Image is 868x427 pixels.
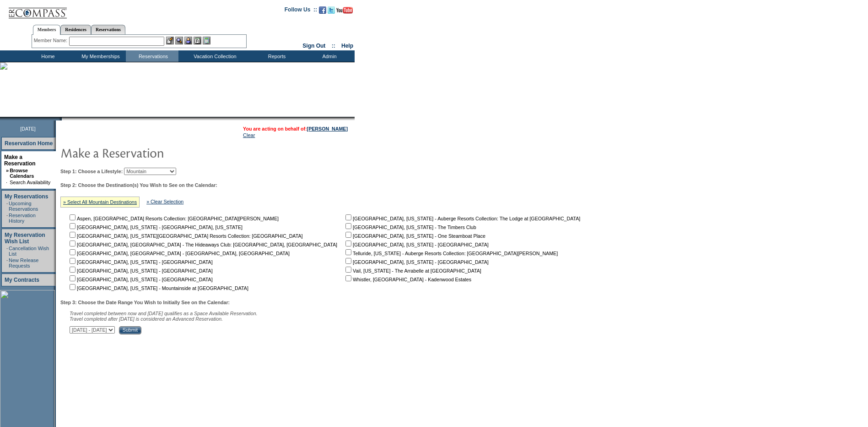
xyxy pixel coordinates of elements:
a: Help [341,43,353,49]
nobr: [GEOGRAPHIC_DATA], [US_STATE][GEOGRAPHIC_DATA] Resorts Collection: [GEOGRAPHIC_DATA] [68,233,302,239]
nobr: Travel completed after [DATE] is considered an Advanced Reservation. [70,316,223,322]
a: Follow us on Twitter [328,9,335,15]
img: Become our fan on Facebook [319,6,326,14]
img: Reservations [194,37,201,44]
td: Reports [249,50,302,62]
td: · [6,257,8,268]
nobr: [GEOGRAPHIC_DATA], [US_STATE] - [GEOGRAPHIC_DATA], [US_STATE] [68,224,243,230]
td: · [6,180,9,185]
a: Reservations [91,25,125,34]
nobr: [GEOGRAPHIC_DATA], [GEOGRAPHIC_DATA] - [GEOGRAPHIC_DATA], [GEOGRAPHIC_DATA] [68,251,290,256]
td: Admin [302,50,355,62]
a: Members [33,25,61,35]
nobr: [GEOGRAPHIC_DATA], [US_STATE] - Auberge Resorts Collection: The Lodge at [GEOGRAPHIC_DATA] [344,216,580,221]
a: Subscribe to our YouTube Channel [336,9,353,15]
nobr: [GEOGRAPHIC_DATA], [US_STATE] - Mountainside at [GEOGRAPHIC_DATA] [68,285,248,291]
nobr: Whistler, [GEOGRAPHIC_DATA] - Kadenwood Estates [344,277,471,282]
nobr: Telluride, [US_STATE] - Auberge Resorts Collection: [GEOGRAPHIC_DATA][PERSON_NAME] [344,251,558,256]
a: Cancellation Wish List [9,246,49,257]
img: Follow us on Twitter [328,6,335,14]
td: · [6,213,8,224]
b: Step 2: Choose the Destination(s) You Wish to See on the Calendar: [60,182,217,188]
a: Make a Reservation [4,154,36,167]
span: You are acting on behalf of: [243,126,348,131]
nobr: [GEOGRAPHIC_DATA], [US_STATE] - [GEOGRAPHIC_DATA] [344,259,489,265]
a: Browse Calendars [10,168,34,179]
img: b_edit.gif [166,37,174,44]
a: Upcoming Reservations [9,201,38,212]
img: b_calculator.gif [203,37,210,44]
input: Submit [119,326,141,334]
img: Impersonate [184,37,192,44]
img: promoShadowLeftCorner.gif [59,117,62,120]
img: Subscribe to our YouTube Channel [336,7,353,14]
a: » Select All Mountain Destinations [63,199,137,205]
td: Vacation Collection [178,50,249,62]
b: Step 1: Choose a Lifestyle: [60,169,123,174]
nobr: [GEOGRAPHIC_DATA], [US_STATE] - One Steamboat Place [344,233,485,239]
a: Become our fan on Facebook [319,9,326,15]
a: Residences [60,25,91,34]
td: My Memberships [73,50,126,62]
nobr: Vail, [US_STATE] - The Arrabelle at [GEOGRAPHIC_DATA] [344,268,481,274]
div: Member Name: [34,37,69,44]
a: Clear [243,132,255,138]
td: Reservations [126,50,178,62]
a: Reservation Home [5,140,53,147]
td: · [6,201,8,212]
a: My Reservation Wish List [5,232,45,245]
a: Reservation History [9,213,36,224]
a: » Clear Selection [146,199,183,204]
nobr: [GEOGRAPHIC_DATA], [US_STATE] - [GEOGRAPHIC_DATA] [68,277,213,282]
a: My Reservations [5,193,48,200]
a: Sign Out [302,43,325,49]
a: Search Availability [10,180,50,185]
nobr: [GEOGRAPHIC_DATA], [US_STATE] - [GEOGRAPHIC_DATA] [68,259,213,265]
span: [DATE] [20,126,36,131]
b: Step 3: Choose the Date Range You Wish to Initially See on the Calendar: [60,300,230,305]
nobr: [GEOGRAPHIC_DATA], [US_STATE] - [GEOGRAPHIC_DATA] [344,242,489,247]
span: :: [332,43,335,49]
td: Follow Us :: [285,5,317,16]
td: Home [21,50,73,62]
a: My Contracts [5,277,39,283]
span: Travel completed between now and [DATE] qualifies as a Space Available Reservation. [70,311,258,316]
img: View [175,37,183,44]
a: [PERSON_NAME] [307,126,348,131]
img: blank.gif [62,117,63,120]
a: New Release Requests [9,257,38,268]
nobr: [GEOGRAPHIC_DATA], [US_STATE] - [GEOGRAPHIC_DATA] [68,268,213,274]
nobr: [GEOGRAPHIC_DATA], [US_STATE] - The Timbers Club [344,224,476,230]
nobr: [GEOGRAPHIC_DATA], [GEOGRAPHIC_DATA] - The Hideaways Club: [GEOGRAPHIC_DATA], [GEOGRAPHIC_DATA] [68,242,337,247]
nobr: Aspen, [GEOGRAPHIC_DATA] Resorts Collection: [GEOGRAPHIC_DATA][PERSON_NAME] [68,216,279,221]
b: » [6,168,9,173]
img: pgTtlMakeReservation.gif [60,143,243,162]
td: · [6,246,8,257]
